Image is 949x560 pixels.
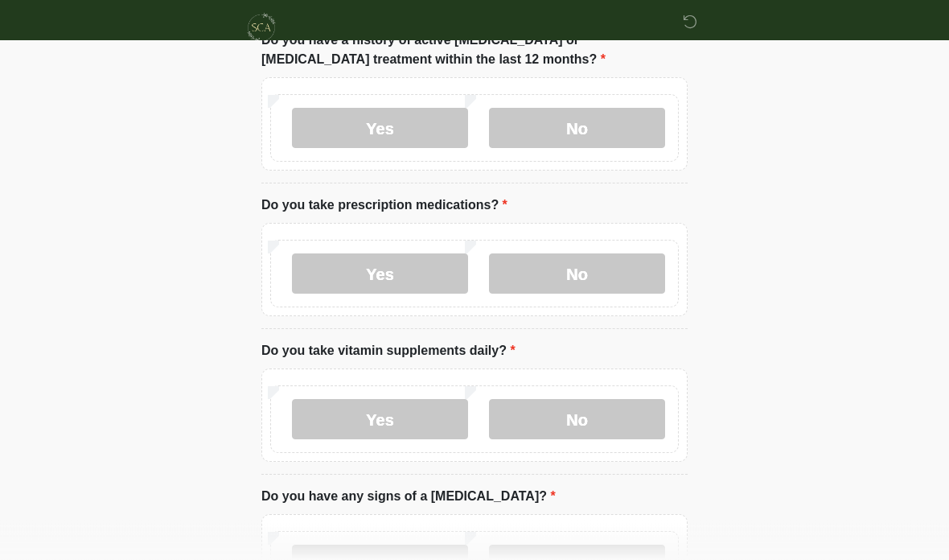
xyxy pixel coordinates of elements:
label: No [489,400,665,440]
label: Yes [292,254,468,294]
label: Do you take vitamin supplements daily? [261,342,516,361]
label: No [489,254,665,294]
label: Do you have any signs of a [MEDICAL_DATA]? [261,488,556,507]
label: No [489,109,665,149]
label: Yes [292,109,468,149]
img: Skinchic Dallas Logo [245,12,277,44]
label: Yes [292,400,468,440]
label: Do you take prescription medications? [261,196,507,216]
